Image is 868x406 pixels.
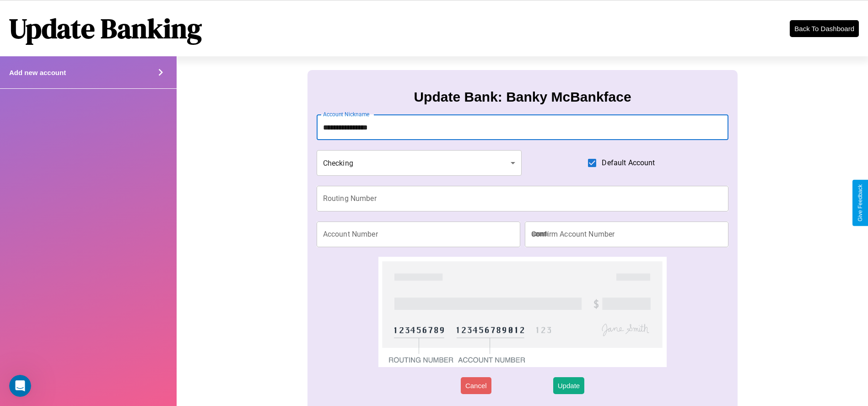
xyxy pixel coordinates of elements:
[317,150,522,176] div: Checking
[378,257,667,367] img: check
[9,69,66,76] h4: Add new account
[323,110,370,118] label: Account Nickname
[790,20,859,37] button: Back To Dashboard
[9,375,31,397] iframe: Intercom live chat
[461,377,491,394] button: Cancel
[857,184,863,222] div: Give Feedback
[9,10,202,47] h1: Update Banking
[414,89,631,105] h3: Update Bank: Banky McBankface
[602,157,655,168] span: Default Account
[553,377,584,394] button: Update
